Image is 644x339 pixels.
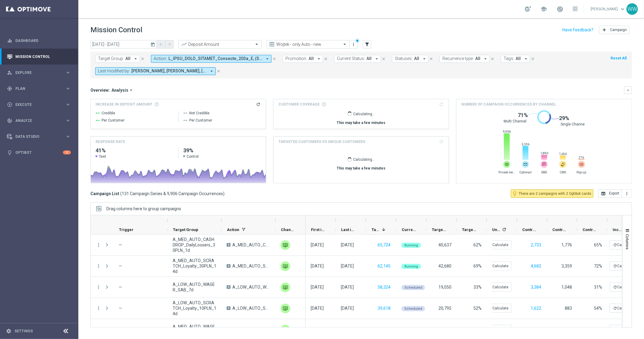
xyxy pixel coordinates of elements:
[14,329,33,333] a: Settings
[119,285,122,290] span: —
[281,261,290,271] img: Private message
[285,56,307,61] span: Promotion:
[15,49,71,65] a: Mission Control
[120,191,122,196] span: (
[96,109,100,117] span: --
[281,325,290,334] img: Private message
[498,170,515,174] span: Private message
[561,264,572,268] span: 3,359
[473,264,482,268] span: 69%
[485,304,512,313] button: refreshCalculate
[473,242,482,247] span: 62%
[337,166,386,171] div: This may take a few minutes
[504,119,527,124] span: Multi Channel
[377,305,391,312] button: 39,618
[377,241,391,249] button: 65,724
[183,109,187,117] span: --
[490,57,495,61] i: close
[462,227,476,232] span: Targeted Response Rate
[173,258,216,274] span: A_MED_AUTO_SCRATCH_Loyalty_30PLN_14d
[122,191,223,196] span: 131 Campaign Series & 9,906 Campaign Occurrences
[181,41,187,47] i: trending_up
[311,284,324,290] div: 05 Jul 2025, Saturday
[125,56,130,61] span: All
[559,152,567,156] span: 1,656
[311,306,324,311] div: 01 Jul 2025, Tuesday
[283,55,323,63] button: Promotion: All arrow_drop_down
[492,227,501,232] span: Unique Targeted Customers
[149,40,157,49] button: today
[119,242,122,247] span: —
[475,56,480,61] span: All
[7,86,65,91] div: Plan
[7,150,71,155] div: lightbulb Optibot 2
[578,156,585,160] span: 276
[119,227,134,232] span: Trigger
[133,56,138,62] i: arrow_drop_down
[227,264,231,268] span: A
[504,56,514,61] span: Tags:
[183,147,261,154] h2: 39%
[485,261,512,271] button: refreshCalculate
[65,118,71,123] i: keyboard_arrow_right
[7,102,65,107] div: Execute
[165,40,174,49] button: arrow_forward
[503,161,510,168] div: Private message
[377,326,391,333] button: 39,495
[65,102,71,107] i: keyboard_arrow_right
[173,237,216,253] span: A_MED_AUTO_CASHDROP_DailyLoosers_30PLN_1d
[96,284,101,290] button: more_vert
[7,86,12,91] i: gps_fixed
[429,57,433,61] i: close
[119,306,122,311] span: —
[7,33,71,49] div: Dashboard
[578,161,585,168] div: Pop-up
[7,144,71,160] div: Optibot
[7,38,71,43] button: equalizer Dashboard
[232,263,270,269] span: A_MED_AUTO_SCRATCH_Loyalty_30PLN_14d
[7,54,71,59] div: Mission Control
[159,42,163,46] i: arrow_back
[96,147,173,154] h2: 41%
[503,161,510,168] img: website.svg
[232,284,270,290] span: A_LOW_AUTO_WAGER_SAB-25do25_7d
[90,87,110,93] h3: Overview:
[167,42,171,46] i: arrow_forward
[227,243,231,247] span: A
[485,325,512,334] button: refreshCalculate
[404,243,418,247] span: Running
[627,3,638,15] div: WW
[516,56,521,61] span: All
[536,170,552,174] span: SMS
[7,102,12,107] i: play_circle_outline
[281,304,290,313] img: Private message
[404,286,422,290] span: Scheduled
[440,55,490,63] button: Recurrence type: All arrow_drop_down
[140,55,145,62] button: close
[7,118,71,123] button: track_changes Analyze keyboard_arrow_right
[7,102,71,107] button: play_circle_outline Execute keyboard_arrow_right
[96,117,100,124] span: --
[610,55,627,62] button: Reset All
[422,56,427,62] i: arrow_drop_down
[140,57,145,61] i: close
[173,227,198,232] span: Target Group
[7,70,65,75] div: Explore
[438,306,451,311] span: 20,795
[552,227,567,232] span: Control Responders
[625,234,630,249] span: Columns
[209,68,214,74] i: arrow_drop_down
[559,161,567,168] img: other.svg
[151,55,272,63] button: Action: L_IPSU_DOLO_SITAMET_Consecte_203a_E, (S - DOEI) 9tem4incididuNtutl_Etd42Magna5, (A - ENIM...
[530,326,542,333] button: 2,209
[15,87,65,90] span: Plan
[530,284,542,291] button: 3,384
[372,227,379,232] span: Targeted Customers
[619,6,626,12] span: keyboard_arrow_down
[7,70,71,75] button: person_search Explore keyboard_arrow_right
[613,264,617,268] i: refresh
[353,111,375,116] p: Calculating...
[15,119,65,122] span: Analyze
